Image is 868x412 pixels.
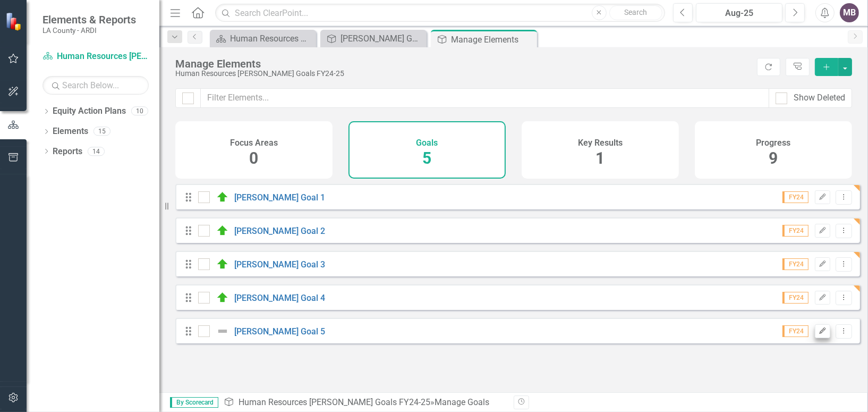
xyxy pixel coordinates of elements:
span: FY24 [782,225,809,237]
div: Human Resources [PERSON_NAME] Goals FY24-25 [175,70,752,78]
a: Elements [53,125,88,138]
span: 5 [423,149,432,167]
a: [PERSON_NAME] Goals FY24-25 [323,32,424,45]
span: FY24 [782,191,809,203]
input: Search ClearPoint... [215,4,665,22]
a: Human Resources [PERSON_NAME] Goals FY24-25 [42,51,149,63]
img: On Target [216,224,229,237]
img: In Progress [216,291,229,304]
span: FY24 [782,258,809,270]
img: ClearPoint Strategy [5,12,24,30]
div: [PERSON_NAME] Goals FY24-25 [341,32,424,45]
span: 1 [596,149,605,167]
div: Aug-25 [700,7,779,20]
span: Search [624,8,647,16]
h4: Focus Areas [230,138,278,148]
input: Search Below... [42,76,149,95]
img: Not Defined [216,325,229,338]
div: 15 [93,127,110,136]
div: 10 [131,107,148,116]
div: Manage Elements [175,58,752,70]
span: FY24 [782,292,809,304]
h4: Progress [756,138,791,148]
div: Manage Elements [451,33,534,46]
button: Search [609,5,662,20]
button: MB [840,3,859,22]
a: [PERSON_NAME] Goal 1 [234,192,325,203]
span: 9 [769,149,778,167]
h4: Goals [416,138,438,148]
span: By Scorecard [170,397,218,408]
a: [PERSON_NAME] Goal 3 [234,259,325,270]
div: Human Resources Welcome Page [230,32,313,45]
img: On Target [216,191,229,204]
a: Human Resources Welcome Page [212,32,313,45]
small: LA County - ARDI [42,26,136,35]
a: Equity Action Plans [53,105,126,117]
span: Elements & Reports [42,13,136,26]
a: Reports [53,146,82,158]
a: Human Resources [PERSON_NAME] Goals FY24-25 [239,397,430,407]
h4: Key Results [578,138,623,148]
div: 14 [88,147,105,156]
div: » Manage Goals [224,397,506,409]
span: 0 [250,149,259,167]
button: Aug-25 [696,3,782,22]
a: [PERSON_NAME] Goal 5 [234,326,325,337]
div: Show Deleted [794,92,845,104]
img: On Target [216,258,229,271]
span: FY24 [782,325,809,337]
input: Filter Elements... [200,88,769,108]
a: [PERSON_NAME] Goal 2 [234,226,325,236]
a: [PERSON_NAME] Goal 4 [234,293,325,303]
